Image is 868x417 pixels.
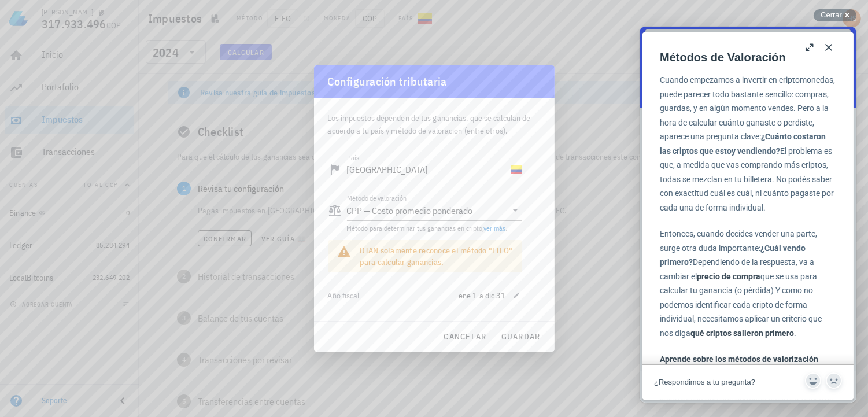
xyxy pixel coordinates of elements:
[347,205,473,216] div: CPP — Costo promedio ponderado
[511,164,522,175] div: CO-icon
[347,201,522,220] div: Método de valoraciónCPP — Costo promedio ponderado
[347,153,359,162] label: País
[640,27,856,403] iframe: Help Scout Beacon - Live Chat, Contact Form, and Knowledge Base
[347,224,508,233] span: Método para determinar tus ganancias en cripto, .
[443,331,486,342] span: cancelar
[347,194,407,202] label: Método de valoración
[459,289,505,302] span: ene 1 a dic 31
[501,331,541,342] span: guardar
[328,282,522,309] div: Año fiscal
[484,224,506,233] a: ver más
[328,72,447,91] div: Configuración tributaria
[360,245,513,268] div: DIAN solamente reconoce el método "FIFO" para calcular ganancias.
[814,9,856,21] button: Cerrar
[821,10,842,19] span: Cerrar
[496,326,545,347] button: guardar
[438,326,491,347] button: cancelar
[328,98,541,144] div: Los impuestos dependen de tus ganancias, que se calculan de acuerdo a tu país y método de valorac...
